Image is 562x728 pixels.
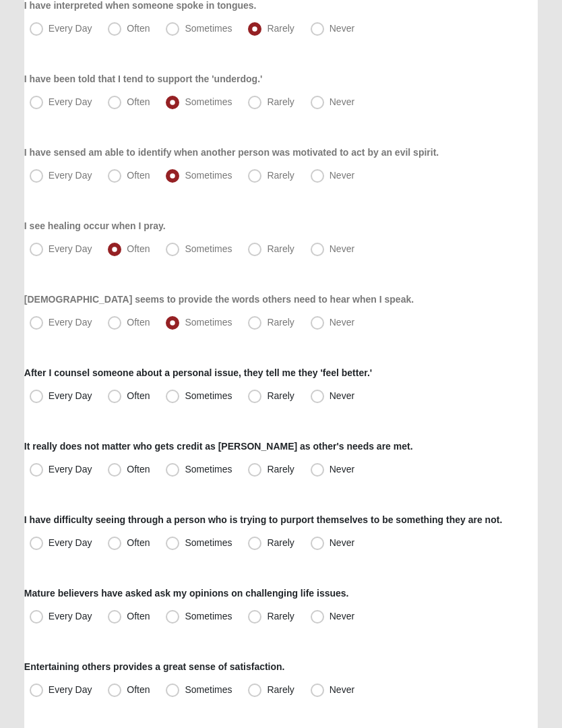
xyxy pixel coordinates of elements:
span: Never [330,243,354,254]
span: Often [127,317,150,328]
span: Rarely [267,23,294,34]
span: Often [127,537,150,548]
span: Often [127,684,150,695]
span: Sometimes [185,464,232,475]
span: Often [127,464,150,475]
label: I have been told that I tend to support the 'underdog.' [24,72,263,86]
label: I have sensed am able to identify when another person was motivated to act by an evil spirit. [24,146,439,159]
span: Rarely [267,611,294,621]
span: Rarely [267,170,294,181]
label: Mature believers have asked ask my opinions on challenging life issues. [24,586,349,600]
label: [DEMOGRAPHIC_DATA] seems to provide the words others need to hear when I speak. [24,293,414,306]
span: Never [330,537,354,548]
span: Every Day [49,243,92,254]
span: Sometimes [185,537,232,548]
span: Rarely [267,317,294,328]
span: Often [127,23,150,34]
span: Rarely [267,96,294,107]
label: Entertaining others provides a great sense of satisfaction. [24,660,285,673]
span: Sometimes [185,611,232,621]
span: Rarely [267,537,294,548]
span: Never [330,684,354,695]
label: After I counsel someone about a personal issue, they tell me they 'feel better.' [24,366,372,380]
label: I have difficulty seeing through a person who is trying to purport themselves to be something the... [24,513,502,526]
span: Sometimes [185,243,232,254]
span: Never [330,390,354,401]
span: Every Day [49,23,92,34]
span: Never [330,170,354,181]
span: Rarely [267,464,294,475]
span: Never [330,96,354,107]
span: Often [127,96,150,107]
span: Often [127,170,150,181]
span: Never [330,464,354,475]
span: Sometimes [185,684,232,695]
span: Never [330,611,354,621]
span: Every Day [49,684,92,695]
span: Every Day [49,96,92,107]
span: Every Day [49,537,92,548]
span: Often [127,243,150,254]
label: It really does not matter who gets credit as [PERSON_NAME] as other's needs are met. [24,439,413,453]
span: Rarely [267,684,294,695]
span: Often [127,611,150,621]
span: Every Day [49,390,92,401]
span: Sometimes [185,317,232,328]
span: Sometimes [185,96,232,107]
span: Often [127,390,150,401]
label: I see healing occur when I pray. [24,219,166,233]
span: Sometimes [185,170,232,181]
span: Never [330,317,354,328]
span: Rarely [267,390,294,401]
span: Sometimes [185,390,232,401]
span: Every Day [49,317,92,328]
span: Every Day [49,611,92,621]
span: Never [330,23,354,34]
span: Every Day [49,464,92,475]
span: Sometimes [185,23,232,34]
span: Rarely [267,243,294,254]
span: Every Day [49,170,92,181]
